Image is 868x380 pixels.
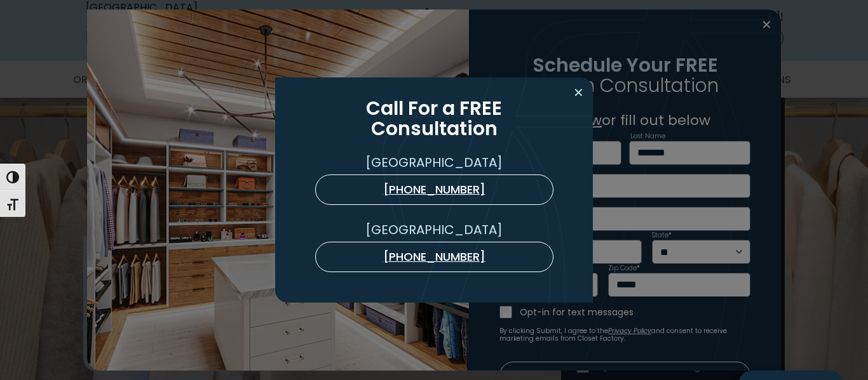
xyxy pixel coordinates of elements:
[315,242,553,272] a: [PHONE_NUMBER]
[315,174,553,205] a: [PHONE_NUMBER]
[366,95,502,122] span: Call For a FREE
[301,220,567,239] p: [GEOGRAPHIC_DATA]
[569,82,588,103] button: Close modal
[371,114,498,141] span: Consultation
[301,153,567,172] p: [GEOGRAPHIC_DATA]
